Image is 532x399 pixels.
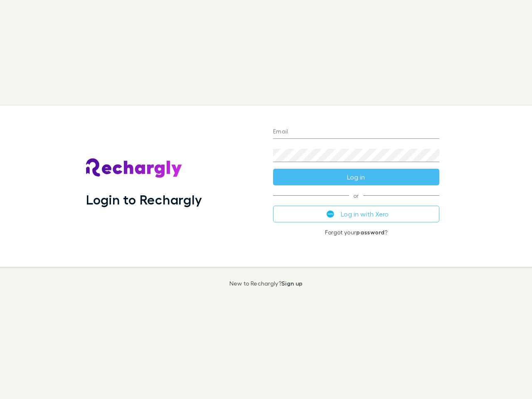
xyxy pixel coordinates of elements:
span: or [273,195,439,196]
p: Forgot your ? [273,229,439,236]
h1: Login to Rechargly [86,192,202,207]
img: Xero's logo [327,210,334,218]
img: Rechargly's Logo [86,158,182,178]
a: password [356,229,384,236]
button: Log in [273,169,439,185]
a: Sign up [281,280,303,287]
button: Log in with Xero [273,206,439,222]
p: New to Rechargly? [229,280,303,287]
